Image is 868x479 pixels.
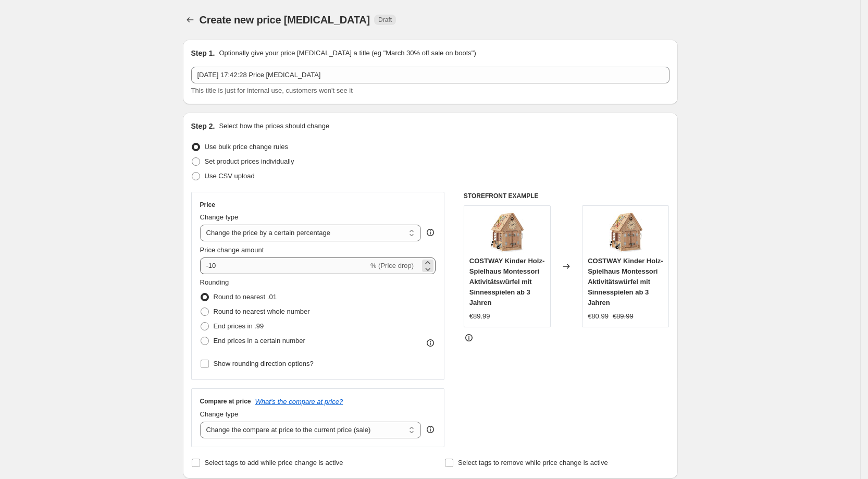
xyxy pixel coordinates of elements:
[370,262,414,269] span: % (Price drop)
[464,192,669,200] h6: STOREFRONT EXAMPLE
[613,311,634,322] strike: €89.99
[191,67,669,83] input: 30% off holiday sale
[469,311,490,322] div: €89.99
[588,311,609,322] div: €80.99
[200,278,229,286] span: Rounding
[214,337,305,345] span: End prices in a certain number
[200,14,370,26] span: Create new price [MEDICAL_DATA]
[191,87,353,94] span: This title is just for internal use, customers won't see it
[255,398,343,406] button: What's the compare at price?
[214,293,277,301] span: Round to nearest .01
[458,459,608,466] span: Select tags to remove while price change is active
[191,48,215,58] h2: Step 1.
[205,172,255,180] span: Use CSV upload
[191,121,215,131] h2: Step 2.
[200,246,264,254] span: Price change amount
[425,424,436,435] div: help
[425,227,436,238] div: help
[378,16,392,24] span: Draft
[205,157,294,165] span: Set product prices individually
[214,360,314,367] span: Show rounding direction options?
[205,143,288,151] span: Use bulk price change rules
[200,213,239,221] span: Change type
[214,308,310,315] span: Round to nearest whole number
[588,257,663,306] span: COSTWAY Kinder Holz-Spielhaus Montessori Aktivitätswürfel mit Sinnesspielen ab 3 Jahren
[183,13,197,27] button: Price change jobs
[200,410,239,418] span: Change type
[214,322,264,330] span: End prices in .99
[200,397,251,406] h3: Compare at price
[219,121,329,131] p: Select how the prices should change
[200,201,215,209] h3: Price
[219,48,476,58] p: Optionally give your price [MEDICAL_DATA] a title (eg "March 30% off sale on boots")
[200,257,368,274] input: -15
[205,459,343,466] span: Select tags to add while price change is active
[486,211,528,253] img: 71477yctr_L_80x.jpg
[605,211,647,253] img: 71477yctr_L_80x.jpg
[469,257,544,306] span: COSTWAY Kinder Holz-Spielhaus Montessori Aktivitätswürfel mit Sinnesspielen ab 3 Jahren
